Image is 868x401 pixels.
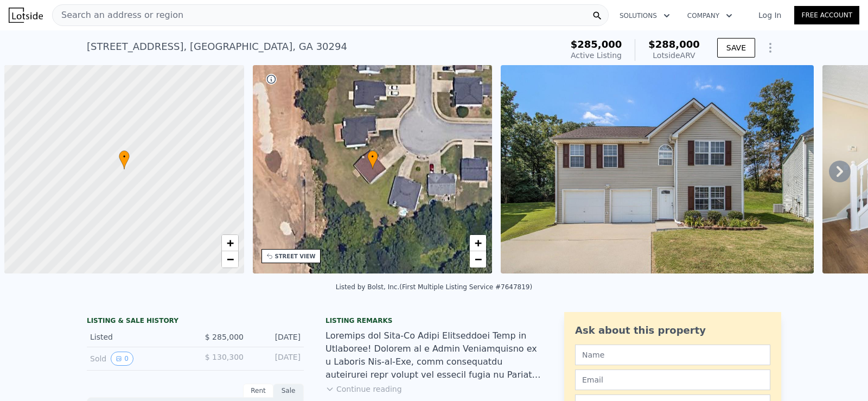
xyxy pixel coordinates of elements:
[275,252,316,260] div: STREET VIEW
[111,352,133,366] button: View historical data
[9,8,43,23] img: Lotside
[794,6,859,24] a: Free Account
[222,235,238,251] a: Zoom in
[575,370,770,390] input: Email
[717,38,755,58] button: SAVE
[475,236,482,250] span: +
[205,353,244,361] span: $ 130,300
[87,316,304,327] div: LISTING & SALE HISTORY
[226,252,233,266] span: −
[205,333,244,341] span: $ 285,000
[759,37,781,59] button: Show Options
[571,39,622,50] span: $285,000
[325,384,402,394] button: Continue reading
[325,316,542,325] div: Listing remarks
[336,283,532,291] div: Listed by Bolst, Inc. (First Multiple Listing Service #7647819)
[252,332,301,342] div: [DATE]
[119,152,130,162] span: •
[53,9,183,22] span: Search an address or region
[475,252,482,266] span: −
[367,152,378,162] span: •
[325,329,542,381] div: Loremips dol Sita-Co Adipi Elitseddoei Temp in Utlaboree! Dolorem al e Admin Veniamquisno ex u La...
[648,50,700,61] div: Lotside ARV
[90,332,187,342] div: Listed
[571,51,622,60] span: Active Listing
[226,236,233,250] span: +
[90,352,187,366] div: Sold
[222,251,238,268] a: Zoom out
[575,323,770,338] div: Ask about this property
[470,251,486,268] a: Zoom out
[470,235,486,251] a: Zoom in
[611,6,679,26] button: Solutions
[745,10,794,21] a: Log In
[679,6,741,26] button: Company
[575,345,770,365] input: Name
[252,352,301,366] div: [DATE]
[119,150,130,169] div: •
[648,39,700,50] span: $288,000
[501,65,814,273] img: Sale: 169642908 Parcel: 12273855
[367,150,378,169] div: •
[243,384,273,398] div: Rent
[87,39,347,54] div: [STREET_ADDRESS] , [GEOGRAPHIC_DATA] , GA 30294
[273,384,304,398] div: Sale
